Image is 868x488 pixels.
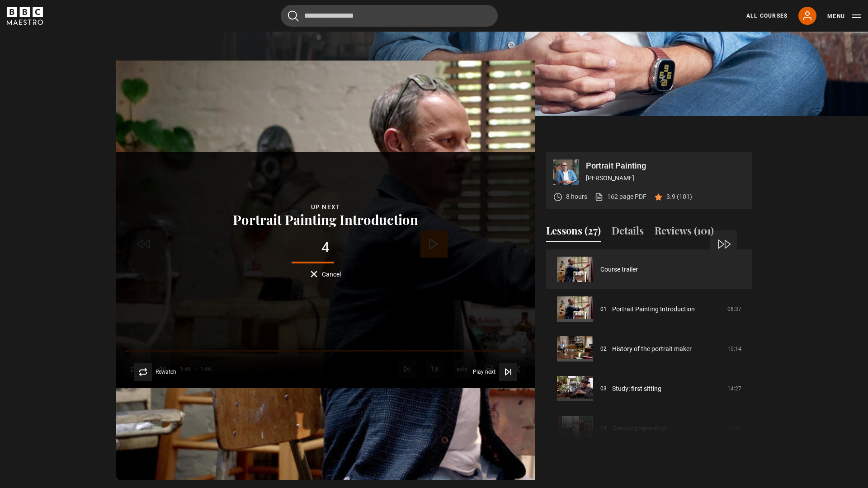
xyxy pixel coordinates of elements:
[612,344,692,354] a: History of the portrait maker
[600,265,638,274] a: Course trailer
[156,369,176,375] span: Rewatch
[612,384,661,394] a: Study: first sitting
[134,363,176,381] button: Rewatch
[473,369,495,375] span: Play next
[230,212,421,226] button: Portrait Painting Introduction
[746,12,788,20] a: All Courses
[116,152,535,388] video-js: Video Player
[281,5,498,27] input: Search
[230,240,421,255] div: 4
[7,7,43,25] svg: BBC Maestro
[473,363,517,381] button: Play next
[566,192,587,202] p: 8 hours
[546,223,601,242] button: Lessons (27)
[288,10,299,22] button: Submit the search query
[322,271,341,277] span: Cancel
[311,271,341,277] button: Cancel
[666,192,692,202] p: 3.9 (101)
[586,174,745,183] p: [PERSON_NAME]
[586,162,745,170] p: Portrait Painting
[827,12,861,21] button: Toggle navigation
[612,223,644,242] button: Details
[655,223,714,242] button: Reviews (101)
[230,202,421,212] div: Up next
[612,305,695,314] a: Portrait Painting Introduction
[594,192,646,202] a: 162 page PDF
